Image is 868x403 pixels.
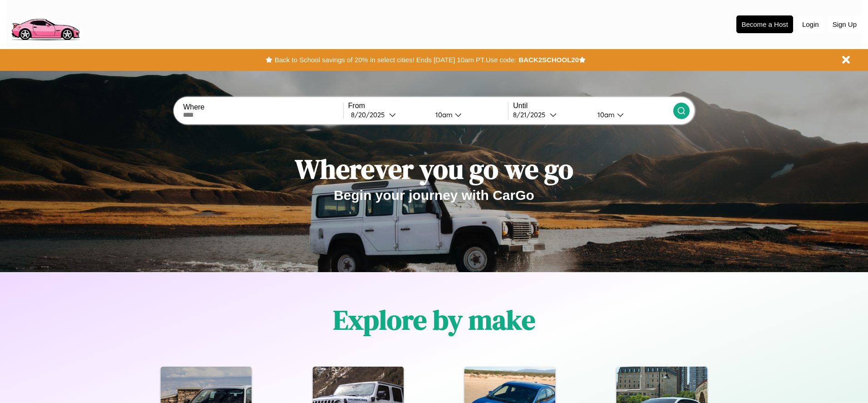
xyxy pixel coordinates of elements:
button: 10am [428,110,508,119]
button: Login [798,16,824,33]
div: 10am [431,110,455,119]
div: 8 / 21 / 2025 [513,110,550,119]
button: Sign Up [828,16,861,33]
h1: Explore by make [333,301,535,338]
img: logo [7,5,84,43]
button: Back to School savings of 20% in select cities! Ends [DATE] 10am PT.Use code: [272,54,518,66]
label: Where [183,103,343,111]
div: 8 / 20 / 2025 [351,110,389,119]
button: 10am [590,110,673,119]
button: 8/20/2025 [348,110,428,119]
div: 10am [593,110,617,119]
label: From [348,102,508,110]
b: BACK2SCHOOL20 [518,56,579,64]
label: Until [513,102,673,110]
button: Become a Host [736,15,793,33]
